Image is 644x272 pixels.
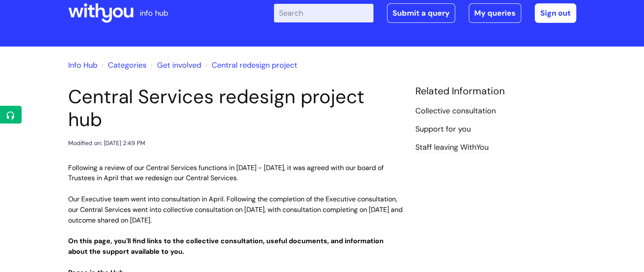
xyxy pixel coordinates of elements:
a: Submit a query [387,3,455,23]
a: My queries [469,3,521,23]
input: Search [274,4,373,22]
h4: Related Information [415,85,576,97]
p: info hub [140,6,168,20]
span: Our Executive team went into consultation in April. Following the completion of the Executive con... [68,195,403,225]
a: Collective consultation [415,106,496,117]
li: Get involved [149,58,201,72]
h1: Central Services redesign project hub [68,85,403,131]
a: Categories [108,60,146,70]
div: Modified on: [DATE] 2:49 PM [68,138,145,148]
a: Sign out [535,3,576,23]
a: Support for you [415,124,471,135]
a: Info Hub [68,60,97,70]
div: | - [274,3,576,23]
a: Get involved [157,60,201,70]
li: Central redesign project [203,58,297,72]
span: Following a review of our Central Services functions in [DATE] - [DATE], it was agreed with our b... [68,163,384,183]
a: Central redesign project [212,60,297,70]
li: Solution home [100,58,146,72]
strong: On this page, you'll find links to the collective consultation, useful documents, and information... [68,236,384,256]
a: Staff leaving WithYou [415,142,489,153]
